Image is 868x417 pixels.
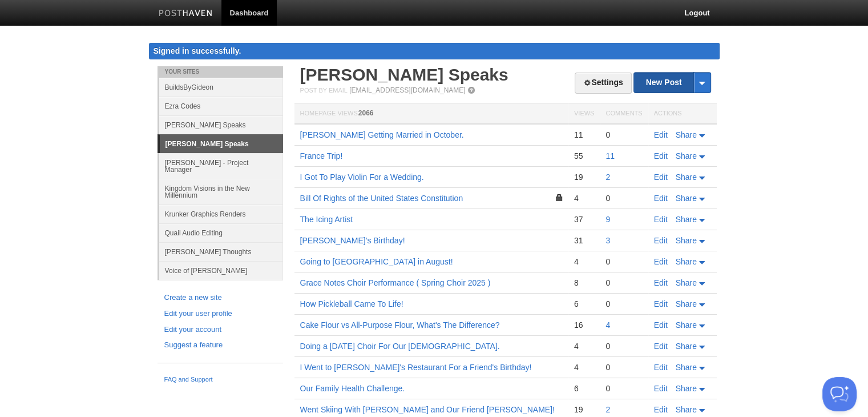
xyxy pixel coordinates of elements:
[300,87,348,94] span: Post by Email
[568,103,600,125] th: Views
[676,320,697,330] span: Share
[676,215,697,224] span: Share
[164,324,276,336] a: Edit your account
[605,173,610,182] a: 2
[654,342,668,351] a: Edit
[574,278,594,288] div: 8
[300,194,463,203] a: Bill Of Rights of the United States Constitution
[676,236,697,245] span: Share
[654,236,668,245] a: Edit
[676,405,697,414] span: Share
[300,278,491,287] a: Grace Notes Choir Performance ( Spring Choir 2025 )
[676,363,697,372] span: Share
[164,339,276,351] a: Suggest a feature
[605,341,642,351] div: 0
[676,173,697,182] span: Share
[300,236,405,245] a: [PERSON_NAME]'s Birthday!
[149,43,720,59] div: Signed in successfully.
[300,130,464,139] a: [PERSON_NAME] Getting Married in October.
[574,130,594,140] div: 11
[574,299,594,309] div: 6
[300,215,353,224] a: The Icing Artist
[159,78,283,97] a: BuildsByGideon
[654,320,668,330] a: Edit
[574,320,594,330] div: 16
[605,130,642,140] div: 0
[605,278,642,288] div: 0
[634,73,710,93] a: New Post
[574,235,594,246] div: 31
[676,194,697,203] span: Share
[158,66,283,78] li: Your Sites
[654,194,668,203] a: Edit
[574,362,594,372] div: 4
[676,257,697,266] span: Share
[654,405,668,414] a: Edit
[164,292,276,304] a: Create a new site
[349,86,465,94] a: [EMAIL_ADDRESS][DOMAIN_NAME]
[300,342,500,351] a: Doing a [DATE] Choir For Our [DEMOGRAPHIC_DATA].
[605,151,615,161] a: 11
[605,236,610,245] a: 3
[574,256,594,267] div: 4
[300,151,343,161] a: France Trip!
[654,278,668,287] a: Edit
[605,299,642,309] div: 0
[574,383,594,394] div: 6
[676,130,697,139] span: Share
[159,10,213,18] img: Posthaven-bar
[605,383,642,394] div: 0
[654,299,668,308] a: Edit
[654,215,668,224] a: Edit
[600,103,648,125] th: Comments
[654,151,668,161] a: Edit
[159,223,283,242] a: Quail Audio Editing
[605,320,610,330] a: 4
[654,130,668,139] a: Edit
[300,299,403,308] a: How Pickleball Came To Life!
[164,375,276,385] a: FAQ and Support
[160,135,283,153] a: [PERSON_NAME] Speaks
[605,193,642,203] div: 0
[654,363,668,372] a: Edit
[605,405,610,414] a: 2
[574,151,594,161] div: 55
[676,299,697,308] span: Share
[574,341,594,351] div: 4
[648,103,717,125] th: Actions
[159,205,283,223] a: Krunker Graphics Renders
[676,151,697,161] span: Share
[822,377,857,411] iframe: Help Scout Beacon - Open
[159,179,283,205] a: Kingdom Visions in the New Millennium
[159,153,283,179] a: [PERSON_NAME] - Project Manager
[605,256,642,267] div: 0
[574,214,594,224] div: 37
[574,172,594,182] div: 19
[676,342,697,351] span: Share
[164,308,276,320] a: Edit your user profile
[358,109,374,117] span: 2066
[300,65,508,84] a: [PERSON_NAME] Speaks
[300,173,424,182] a: I Got To Play Violin For a Wedding.
[676,278,697,287] span: Share
[605,362,642,372] div: 0
[654,257,668,266] a: Edit
[300,405,555,414] a: Went Skiing With [PERSON_NAME] and Our Friend [PERSON_NAME]!
[159,261,283,280] a: Voice of [PERSON_NAME]
[605,215,610,224] a: 9
[300,384,405,393] a: Our Family Health Challenge.
[300,257,453,266] a: Going to [GEOGRAPHIC_DATA] in August!
[159,242,283,261] a: [PERSON_NAME] Thoughts
[574,404,594,415] div: 19
[300,320,500,330] a: Cake Flour vs All-Purpose Flour, What's The Difference?
[574,193,594,203] div: 4
[300,363,532,372] a: I Went to [PERSON_NAME]'s Restaurant For a Friend's Birthday!
[294,103,568,125] th: Homepage Views
[159,115,283,134] a: [PERSON_NAME] Speaks
[575,73,631,94] a: Settings
[654,384,668,393] a: Edit
[654,173,668,182] a: Edit
[676,384,697,393] span: Share
[159,97,283,115] a: Ezra Codes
